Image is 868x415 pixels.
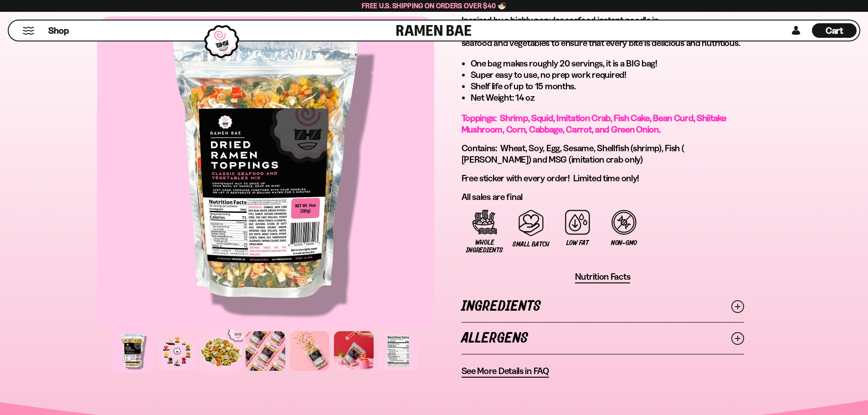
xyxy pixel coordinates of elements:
[22,27,35,35] button: Mobile Menu Trigger
[812,20,857,41] div: Cart
[466,239,503,254] span: Whole Ingredients
[362,1,506,10] span: Free U.S. Shipping on Orders over $40 🍜
[462,365,549,378] a: See More Details in FAQ
[462,191,744,203] p: All sales are final
[471,92,744,103] li: Net Weight: 14 oz
[513,241,550,248] span: Small Batch
[462,113,726,135] span: Toppings: Shrimp, Squid, Imitation Crab, Fish Cake, Bean Curd, Shiitake Mushroom, Corn, Cabbage, ...
[462,323,744,354] a: Allergens
[575,271,631,283] button: Nutrition Facts
[471,81,744,92] li: Shelf life of up to 15 months.
[471,58,744,69] li: One bag makes roughly 20 servings, it is a BIG bag!
[462,173,744,184] p: Free sticker with every order! Limited time only!
[462,291,744,322] a: Ingredients
[48,23,69,38] a: Shop
[575,271,631,282] span: Nutrition Facts
[471,69,744,81] li: Super easy to use, no prep work required!
[826,25,843,36] span: Cart
[566,239,588,247] span: Low Fat
[611,239,637,247] span: Non-GMO
[462,365,549,377] span: See More Details in FAQ
[48,25,69,37] span: Shop
[462,143,684,165] span: Contains: Wheat, Soy, Egg, Sesame, Shellfish (shrimp), Fish ( [PERSON_NAME]) and MSG (imitation c...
